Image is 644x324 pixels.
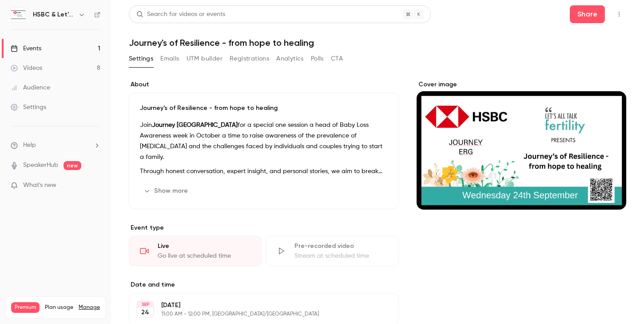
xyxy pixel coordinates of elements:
[311,52,324,66] button: Polls
[141,308,149,317] p: 24
[331,52,343,66] button: CTA
[129,37,626,48] h1: Journey's of Resilience - from hope to healing
[158,242,251,251] div: Live
[152,122,238,128] strong: Journey [GEOGRAPHIC_DATA]
[294,242,388,251] div: Pre-recorded video
[64,161,81,170] span: new
[129,52,153,66] button: Settings
[129,223,399,232] p: Event type
[129,80,399,89] label: About
[33,10,75,19] h6: HSBC & Let's All Talk Fertility
[417,80,627,210] section: Cover image
[11,83,50,92] div: Audience
[158,251,251,260] div: Go live at scheduled time
[137,301,153,308] div: SEP
[570,5,605,23] button: Share
[23,141,36,150] span: Help
[136,10,225,19] div: Search for videos or events
[129,236,262,266] div: LiveGo live at scheduled time
[90,182,100,190] iframe: Noticeable Trigger
[11,64,42,73] div: Videos
[187,52,223,66] button: UTM builder
[11,302,40,313] span: Premium
[417,80,627,89] label: Cover image
[129,280,399,289] label: Date and time
[140,104,388,113] p: Journey's of Resilience - from hope to healing
[230,52,269,66] button: Registrations
[161,311,352,318] p: 11:00 AM - 12:00 PM, [GEOGRAPHIC_DATA]/[GEOGRAPHIC_DATA]
[11,8,25,22] img: HSBC & Let's All Talk Fertility
[161,301,352,310] p: [DATE]
[23,161,58,170] a: SpeakerHub
[45,304,73,311] span: Plan usage
[23,181,56,190] span: What's new
[79,304,100,311] a: Manage
[160,52,179,66] button: Emails
[11,141,100,150] li: help-dropdown-opener
[294,251,388,260] div: Stream at scheduled time
[140,120,388,162] p: Join for a special one session a head of Baby Loss Awareness week in October a time to raise awar...
[276,52,304,66] button: Analytics
[266,236,399,266] div: Pre-recorded videoStream at scheduled time
[140,166,388,177] p: Through honest conversation, expert insight, and personal stories, we aim to break the silence ar...
[140,184,193,198] button: Show more
[11,44,41,53] div: Events
[11,103,46,112] div: Settings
